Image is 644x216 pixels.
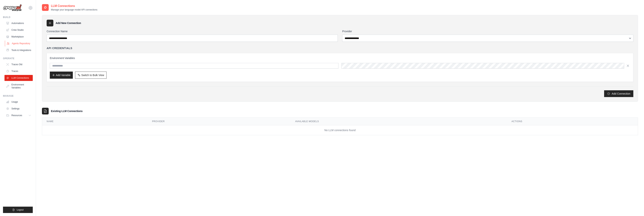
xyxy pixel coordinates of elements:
div: Operate [3,57,33,60]
h2: LLM Connections [51,4,97,8]
th: Name [42,118,148,125]
a: Automations [4,20,33,26]
span: Switch to Bulk View [81,73,104,77]
a: Usage [4,99,33,105]
th: Available Models [291,118,507,125]
a: Traces Old [4,61,33,67]
a: LLM Connections [4,75,33,81]
div: Build [3,16,33,19]
td: No LLM connections found [42,125,638,135]
span: Logout [17,208,24,211]
label: Provider [342,29,633,33]
a: Traces [4,68,33,74]
button: Switch to Bulk View [75,72,107,79]
a: Marketplace [4,34,33,40]
a: Environment Variables [4,82,33,91]
th: Provider [148,118,291,125]
span: Resources [11,114,22,117]
button: Logout [3,207,33,213]
button: Resources [4,112,33,118]
th: Actions [507,118,638,125]
h3: Existing LLM Connections [51,109,83,113]
img: Logo [3,4,22,11]
a: Agents Repository [5,40,33,46]
label: Connection Name [47,29,338,33]
p: Manage your language model API connections [51,8,97,11]
a: Settings [4,106,33,112]
h4: API Credentials [47,46,72,50]
a: Crew Studio [4,27,33,33]
h3: Add New Connection [56,21,81,25]
a: Tools & Integrations [4,47,33,53]
div: Manage [3,94,33,97]
button: Add Variable [50,72,73,79]
h3: Environment Variables [50,56,630,60]
button: Add Connection [604,90,633,97]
